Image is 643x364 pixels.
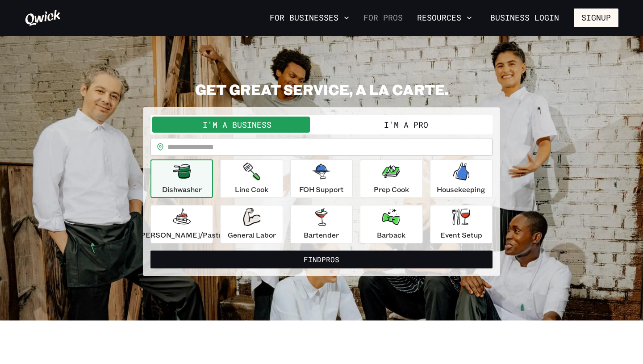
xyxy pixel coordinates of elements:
p: FOH Support [299,184,344,195]
button: Event Setup [430,205,493,243]
p: Bartender [304,230,339,240]
button: I'm a Business [152,117,321,133]
a: Business Login [483,8,567,27]
p: General Labor [228,230,276,240]
button: FindPros [150,251,493,268]
button: Barback [360,205,422,243]
p: Event Setup [440,230,482,240]
p: Barback [377,230,405,240]
p: Housekeeping [437,184,485,195]
p: [PERSON_NAME]/Pastry [138,230,225,240]
button: Signup [574,8,618,27]
button: General Labor [220,205,283,243]
button: Housekeeping [430,159,493,198]
button: Prep Cook [360,159,422,198]
button: I'm a Pro [321,117,491,133]
button: [PERSON_NAME]/Pastry [150,205,213,243]
p: Prep Cook [374,184,409,195]
button: Bartender [290,205,353,243]
p: Dishwasher [162,184,202,195]
button: Line Cook [220,159,283,198]
a: For Pros [360,10,406,25]
button: For Businesses [266,10,353,25]
button: Resources [413,10,476,25]
button: FOH Support [290,159,353,198]
p: Line Cook [235,184,268,195]
button: Dishwasher [150,159,213,198]
h2: GET GREAT SERVICE, A LA CARTE. [143,80,500,98]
